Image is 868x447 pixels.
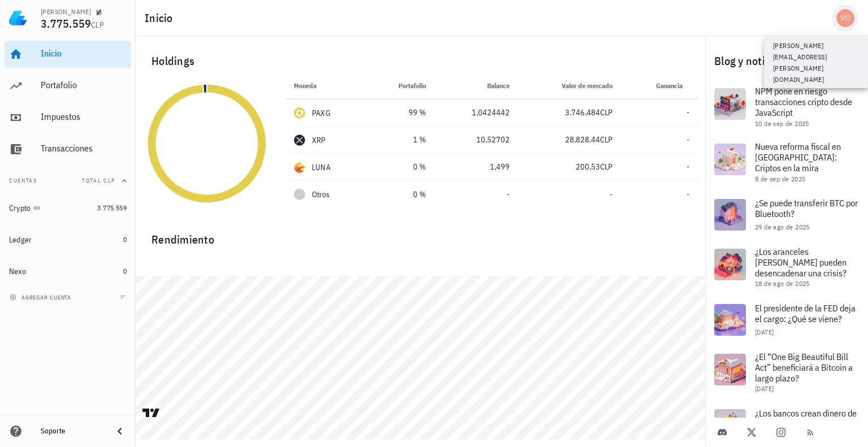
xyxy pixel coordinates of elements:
span: Nueva reforma fiscal en [GEOGRAPHIC_DATA]: Criptos en la mira [755,141,841,173]
button: CuentasTotal CLP [5,167,131,194]
span: NPM pone en riesgo transacciones cripto desde JavaScript [755,85,852,118]
div: Portafolio [41,80,127,90]
h1: Inicio [145,9,177,27]
span: 3.775.559 [97,203,127,212]
a: ¿El “One Big Beautiful Bill Act” beneficiará a Bitcoin a largo plazo? [DATE] [705,345,868,400]
span: 10 de sep de 2025 [755,119,809,128]
a: Impuestos [5,104,131,131]
a: Portafolio [5,72,131,99]
span: ¿Los aranceles [PERSON_NAME] pueden desencadenar una crisis? [755,246,847,279]
div: Soporte [41,427,104,436]
span: Ganancia [656,81,689,90]
a: ¿Se puede transferir BTC por Bluetooth? 29 de ago de 2025 [705,190,868,240]
span: Total CLP [82,177,115,184]
div: Impuestos [41,111,127,122]
div: XRP-icon [294,134,305,146]
span: ¿Se puede transferir BTC por Bluetooth? [755,197,858,219]
div: XRP [312,134,326,146]
div: 99 % [376,107,426,119]
div: Rendimiento [142,222,698,249]
span: CLP [600,134,613,145]
a: Ledger 0 [5,226,131,253]
a: Crypto 3.775.559 [5,194,131,222]
span: 3.746.484 [565,107,600,118]
div: PAXG-icon [294,107,305,119]
span: agregar cuenta [12,294,71,301]
a: Transacciones [5,136,131,163]
span: CLP [600,107,613,118]
a: ¿Los aranceles [PERSON_NAME] pueden desencadenar una crisis? 18 de ago de 2025 [705,240,868,295]
div: avatar [836,9,854,27]
span: CLP [600,162,613,172]
span: 200,53 [576,162,600,172]
span: El presidente de la FED deja el cargo: ¿Qué se viene? [755,302,856,324]
span: - [687,107,689,118]
span: - [687,162,689,172]
a: NPM pone en riesgo transacciones cripto desde JavaScript 10 de sep de 2025 [705,79,868,134]
span: - [507,189,510,199]
span: 18 de ago de 2025 [755,279,810,288]
span: 0 [123,267,127,275]
th: Portafolio [367,72,435,99]
a: Nueva reforma fiscal en [GEOGRAPHIC_DATA]: Criptos en la mira 8 de sep de 2025 [705,134,868,190]
th: Balance [435,72,519,99]
th: Valor de mercado [519,72,622,99]
span: 8 de sep de 2025 [755,175,805,183]
div: Ledger [9,235,32,245]
a: Nexo 0 [5,258,131,285]
span: Otros [312,189,329,201]
div: Crypto [9,203,31,213]
span: [DATE] [755,384,774,393]
div: 1,0424442 [444,107,510,119]
div: 10,52702 [444,134,510,146]
div: Blog y noticias [705,43,868,79]
a: El presidente de la FED deja el cargo: ¿Qué se viene? [DATE] [705,295,868,345]
div: 1,499 [444,161,510,173]
span: - [610,189,613,199]
div: 0 % [376,161,426,173]
div: Transacciones [41,143,127,154]
span: [DATE] [755,328,774,336]
div: LUNA-icon [294,162,305,173]
span: 29 de ago de 2025 [755,223,810,231]
div: [PERSON_NAME] [41,7,91,16]
div: 1 % [376,134,426,146]
span: - [687,189,689,199]
img: LedgiFi [9,9,27,27]
div: 0 % [376,189,426,201]
th: Moneda [285,72,367,99]
span: 28.828,44 [565,134,600,145]
span: CLP [91,20,104,30]
a: Inicio [5,41,131,68]
div: PAXG [312,107,331,119]
div: Holdings [142,43,698,79]
a: Charting by TradingView [141,407,161,418]
span: - [687,134,689,145]
div: LUNA [312,162,331,173]
span: 3.775.559 [41,16,91,31]
div: Inicio [41,48,127,59]
button: agregar cuenta [7,292,76,303]
div: Nexo [9,267,26,276]
span: 0 [123,235,127,244]
span: ¿El “One Big Beautiful Bill Act” beneficiará a Bitcoin a largo plazo? [755,351,853,384]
